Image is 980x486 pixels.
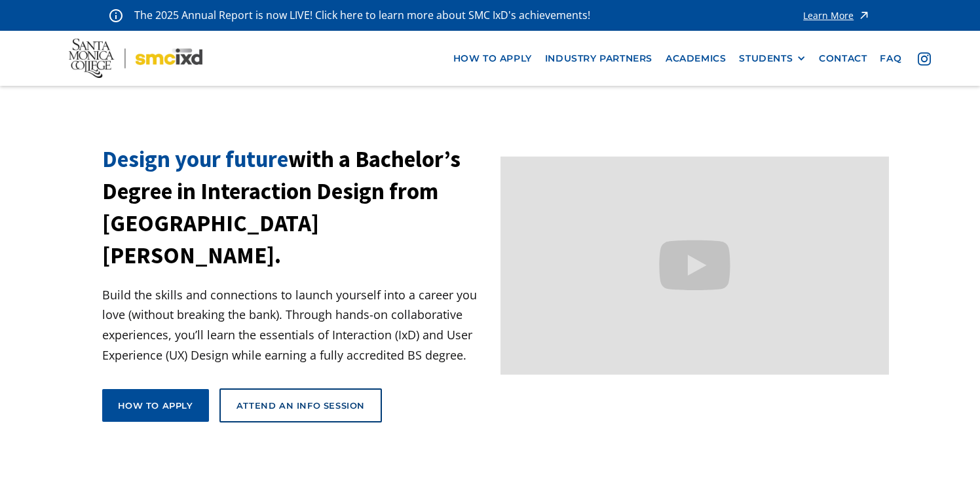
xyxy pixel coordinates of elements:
[236,400,365,411] div: Attend an Info Session
[739,53,806,64] div: STUDENTS
[102,145,288,174] span: Design your future
[500,157,889,375] iframe: Design your future with a Bachelor's Degree in Interaction Design from Santa Monica College
[803,7,871,24] a: Learn More
[109,9,122,22] img: icon - information - alert
[102,285,491,365] p: Build the skills and connections to launch yourself into a career you love (without breaking the ...
[118,400,193,411] div: How to apply
[102,143,491,272] h1: with a Bachelor’s Degree in Interaction Design from [GEOGRAPHIC_DATA][PERSON_NAME].
[219,388,382,422] a: Attend an Info Session
[857,7,871,24] img: icon - arrow - alert
[447,47,538,71] a: how to apply
[918,52,931,65] img: icon - instagram
[134,7,592,24] p: The 2025 Annual Report is now LIVE! Click here to learn more about SMC IxD's achievements!
[812,47,873,71] a: contact
[538,47,659,71] a: industry partners
[102,389,209,422] a: How to apply
[739,53,793,64] div: STUDENTS
[69,39,202,78] img: Santa Monica College - SMC IxD logo
[803,11,854,20] div: Learn More
[659,47,732,71] a: Academics
[873,47,908,71] a: faq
